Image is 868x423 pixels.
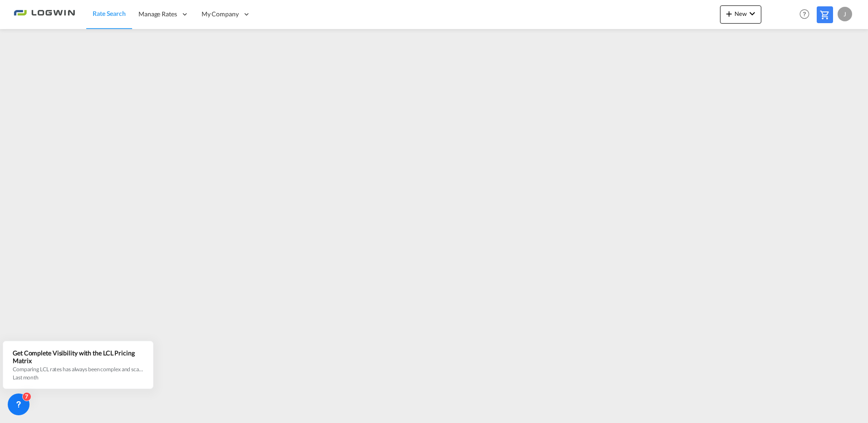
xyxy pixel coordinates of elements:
[838,7,852,21] div: J
[720,5,761,24] button: icon-plus 400-fgNewicon-chevron-down
[797,6,812,22] span: Help
[14,4,75,25] img: 2761ae10d95411efa20a1f5e0282d2d7.png
[138,10,177,19] span: Manage Rates
[747,8,758,19] md-icon: icon-chevron-down
[202,10,239,19] span: My Company
[93,10,126,17] span: Rate Search
[724,8,735,19] md-icon: icon-plus 400-fg
[724,10,758,17] span: New
[797,6,817,23] div: Help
